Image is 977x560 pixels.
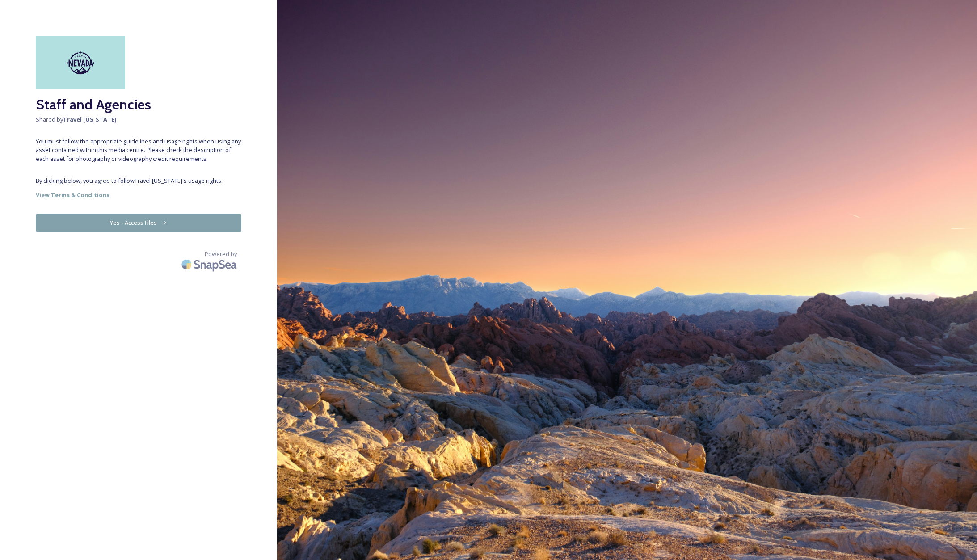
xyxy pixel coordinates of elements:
span: Shared by [36,115,241,124]
img: SnapSea Logo [179,254,241,275]
h2: Staff and Agencies [36,94,241,115]
span: You must follow the appropriate guidelines and usage rights when using any asset contained within... [36,137,241,163]
span: By clicking below, you agree to follow Travel [US_STATE] 's usage rights. [36,177,241,185]
strong: Travel [US_STATE] [63,115,117,123]
button: Yes - Access Files [36,214,241,232]
strong: View Terms & Conditions [36,191,109,199]
img: download.png [36,36,125,89]
a: View Terms & Conditions [36,189,241,200]
span: Powered by [205,250,237,258]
